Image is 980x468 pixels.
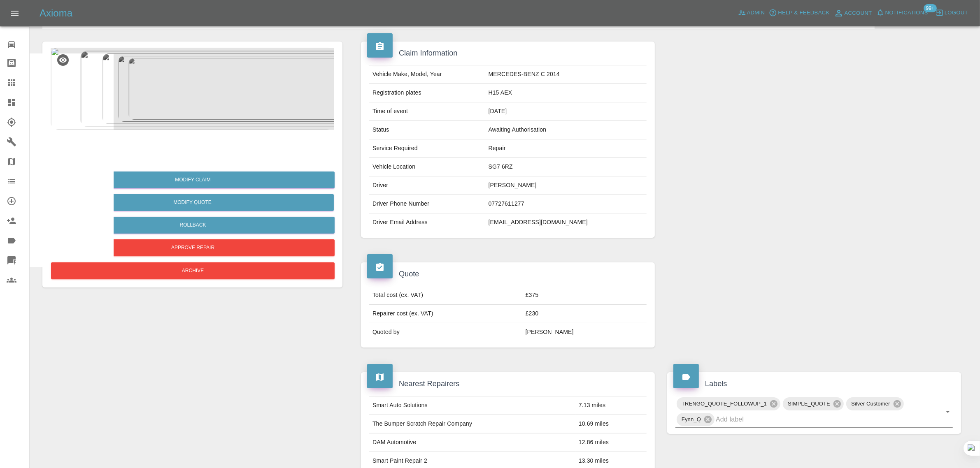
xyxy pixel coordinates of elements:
td: 7.13 miles [575,396,647,415]
td: [PERSON_NAME] [522,323,647,341]
span: Silver Customer [846,399,895,408]
td: Quoted by [369,323,522,341]
td: 07727611277 [485,195,647,213]
button: Open drawer [5,3,25,23]
td: Vehicle Make, Model, Year [369,65,485,84]
span: Admin [747,8,765,18]
img: qt_1SFrEeA4aDea5wMjzzNXDQkC [54,133,80,160]
td: Vehicle Location [369,158,485,176]
td: £375 [522,286,647,305]
span: 99+ [924,4,937,12]
button: Approve Repair [51,239,335,256]
button: Notifications [874,7,930,19]
td: [DATE] [485,102,647,121]
input: Add label [716,413,930,426]
span: Help & Feedback [778,8,829,18]
span: Fynn_Q [677,415,706,424]
td: Time of event [369,102,485,121]
td: Total cost (ex. VAT) [369,286,522,305]
h4: Nearest Repairers [367,378,649,389]
div: Silver Customer [846,397,904,410]
button: Rollback [51,217,335,234]
td: £230 [522,305,647,323]
a: Admin [736,7,767,19]
td: 12.86 miles [575,433,647,452]
span: TRENGO_QUOTE_FOLLOWUP_1 [677,399,772,408]
td: Driver Phone Number [369,195,485,213]
td: H15 AEX [485,84,647,102]
h5: Axioma [40,7,72,20]
button: Modify Quote [51,194,334,211]
h4: Quote [367,269,649,280]
button: Logout [933,7,970,19]
td: [EMAIL_ADDRESS][DOMAIN_NAME] [485,213,647,232]
span: Logout [945,8,968,18]
td: Registration plates [369,84,485,102]
td: SG7 6RZ [485,158,647,176]
td: Repair [485,139,647,158]
span: Notifications [885,8,928,18]
td: MERCEDES-BENZ C 2014 [485,65,647,84]
div: TRENGO_QUOTE_FOLLOWUP_1 [677,397,780,410]
div: SIMPLE_QUOTE [783,397,844,410]
td: Service Required [369,139,485,158]
div: Fynn_Q [677,413,715,426]
td: Awaiting Authorisation [485,121,647,139]
td: Repairer cost (ex. VAT) [369,305,522,323]
a: Modify Claim [51,171,335,188]
span: SIMPLE_QUOTE [783,399,835,408]
td: Status [369,121,485,139]
span: Account [845,9,872,18]
button: Archive [51,262,335,279]
h4: Labels [673,378,955,389]
img: 21d40e89-f9fd-48b7-a4e8-39851c827d80 [51,48,334,130]
button: Help & Feedback [767,7,831,19]
td: DAM Automotive [369,433,575,452]
button: Open [942,406,954,417]
td: Driver [369,176,485,195]
td: [PERSON_NAME] [485,176,647,195]
a: Account [832,7,874,20]
td: 10.69 miles [575,415,647,433]
td: The Bumper Scratch Repair Company [369,415,575,433]
td: Smart Auto Solutions [369,396,575,415]
h4: Claim Information [367,48,649,59]
td: Driver Email Address [369,213,485,232]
